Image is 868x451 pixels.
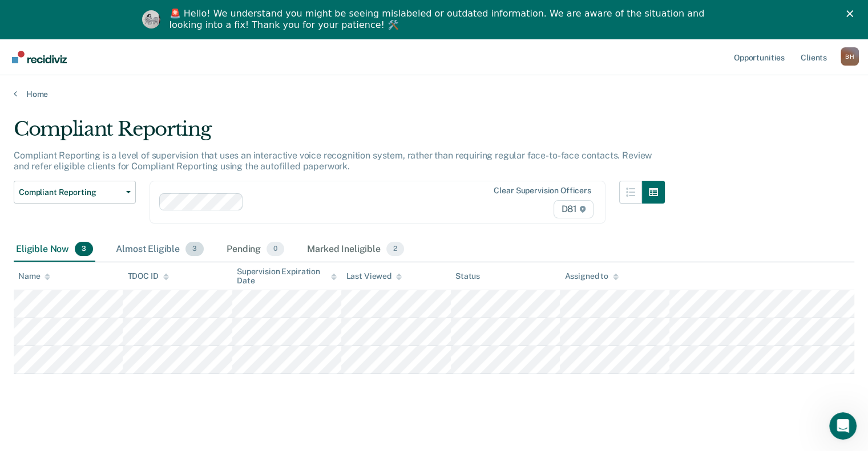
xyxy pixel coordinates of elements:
[14,237,95,262] div: Eligible Now3
[554,200,593,218] span: D81
[114,237,206,262] div: Almost Eligible3
[127,271,168,281] div: TDOC ID
[14,89,854,99] a: Home
[169,8,708,31] div: 🚨 Hello! We understand you might be seeing mislabeled or outdated information. We are aware of th...
[142,10,160,29] img: Profile image for Kim
[14,181,136,204] button: Compliant Reporting
[14,117,665,150] div: Compliant Reporting
[75,242,93,257] span: 3
[564,271,618,281] div: Assigned to
[346,271,401,281] div: Last Viewed
[19,188,122,197] span: Compliant Reporting
[14,150,652,172] p: Compliant Reporting is a level of supervision that uses an interactive voice recognition system, ...
[455,271,480,281] div: Status
[12,51,67,63] img: Recidiviz
[494,186,591,196] div: Clear supervision officers
[185,242,204,257] span: 3
[829,412,857,440] iframe: Intercom live chat
[846,10,858,17] div: Close
[841,47,859,66] div: B H
[224,237,286,262] div: Pending0
[18,271,50,281] div: Name
[732,39,787,75] a: Opportunities
[305,237,406,262] div: Marked Ineligible2
[267,242,284,257] span: 0
[798,39,829,75] a: Clients
[841,47,859,66] button: Profile dropdown button
[386,242,404,257] span: 2
[237,267,337,286] div: Supervision Expiration Date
